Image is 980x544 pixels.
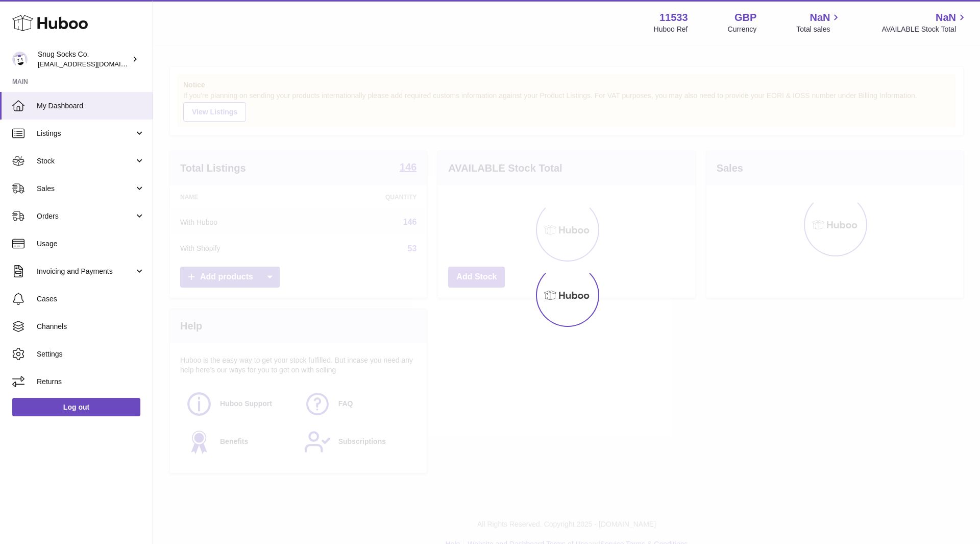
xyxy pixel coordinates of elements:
[38,50,130,69] div: Snug Socks Co.
[37,267,134,276] span: Invoicing and Payments
[38,60,150,68] span: [EMAIL_ADDRESS][DOMAIN_NAME]
[37,294,145,304] span: Cases
[796,25,842,34] span: Total sales
[37,377,145,387] span: Returns
[12,398,140,416] a: Log out
[37,239,145,249] span: Usage
[796,11,842,34] a: NaN Total sales
[659,11,688,25] strong: 11533
[12,52,28,67] img: info@snugsocks.co.uk
[37,184,134,194] span: Sales
[881,11,968,34] a: NaN AVAILABLE Stock Total
[37,349,145,359] span: Settings
[37,156,134,166] span: Stock
[37,211,134,221] span: Orders
[728,25,757,34] div: Currency
[37,129,134,138] span: Listings
[37,322,145,332] span: Channels
[654,25,688,34] div: Huboo Ref
[881,25,968,34] span: AVAILABLE Stock Total
[37,101,145,111] span: My Dashboard
[734,11,756,25] strong: GBP
[936,11,956,25] span: NaN
[810,11,830,25] span: NaN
